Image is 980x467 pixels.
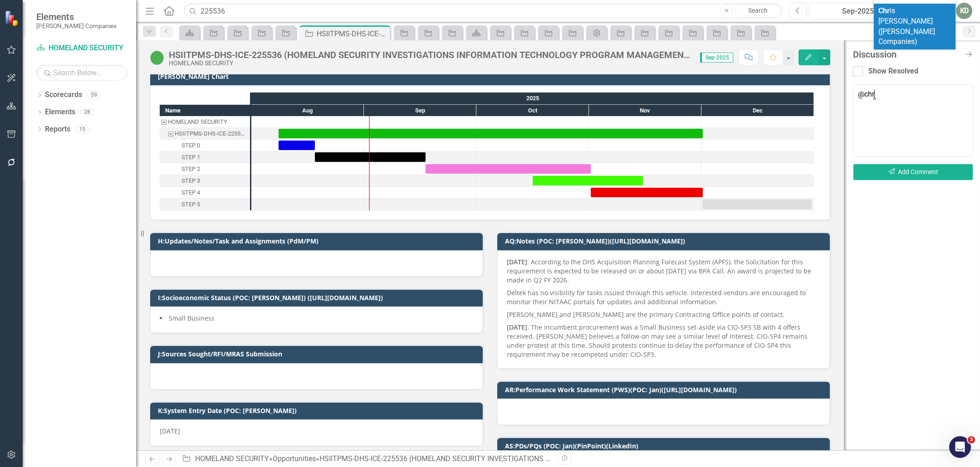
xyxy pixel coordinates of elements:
[279,129,703,138] div: Task: Start date: 2025-08-08 End date: 2025-12-01
[160,427,180,435] span: [DATE]
[507,287,820,308] p: Deltek has no visibility for tasks issued through this vehicle. Interested vendors are encouraged...
[505,386,825,393] h3: AR:Performance Work Statement (PWS)(POC: Jan)([URL][DOMAIN_NAME])
[100,54,153,59] div: Keywords by Traffic
[15,15,22,22] img: logo_orange.svg
[968,436,975,443] span: 3
[80,108,94,116] div: 28
[160,199,250,210] div: STEP 5
[24,24,100,31] div: Domain: [DOMAIN_NAME]
[195,454,269,463] a: HOMELAND SECURITY
[160,140,250,151] div: Task: Start date: 2025-08-08 End date: 2025-08-18
[160,105,250,116] div: Name
[160,140,250,151] div: STEP 0
[181,151,200,163] div: STEP 1
[160,163,250,175] div: STEP 2
[5,10,20,26] img: ClearPoint Strategy
[505,238,825,244] h3: AQ:Notes (POC: [PERSON_NAME])([URL][DOMAIN_NAME])
[24,53,32,60] img: tab_domain_overview_orange.svg
[273,454,316,463] a: Opportunities
[160,175,250,187] div: Task: Start date: 2025-10-16 End date: 2025-11-15
[949,436,971,458] iframe: Intercom live chat
[36,43,127,54] a: HOMELAND SECURITY
[168,116,227,128] div: HOMELAND SECURITY
[507,258,820,287] p: : According to the DHS Acquisition Planning Forecast System (APFS), the Solicitation for this req...
[169,50,691,60] div: HSIITPMS-DHS-ICE-225536 (HOMELAND SECURITY INVESTIGATIONS INFORMATION TECHNOLOGY PROGRAM MANAGEME...
[160,128,250,140] div: Task: Start date: 2025-08-08 End date: 2025-12-01
[160,187,250,199] div: STEP 4
[175,128,247,140] div: HSIITPMS-DHS-ICE-225536 (HOMELAND SECURITY INVESTIGATIONS INFORMATION TECHNOLOGY PROGRAM MANAGEME...
[317,28,388,39] div: HSIITPMS-DHS-ICE-225536 (HOMELAND SECURITY INVESTIGATIONS INFORMATION TECHNOLOGY PROGRAM MANAGEME...
[160,199,250,210] div: Task: Start date: 2025-12-01 End date: 2025-12-31
[364,105,476,117] div: Sep
[169,314,215,322] span: Small Business
[701,105,814,117] div: Dec
[507,258,527,266] strong: [DATE]
[476,105,589,117] div: Oct
[853,49,960,59] div: Discussion
[279,141,315,150] div: Task: Start date: 2025-08-08 End date: 2025-08-18
[700,53,733,63] span: Sep-2025
[158,350,478,357] h3: J:Sources Sought/RFI/MRAS Submission
[160,187,250,199] div: Task: Start date: 2025-11-01 End date: 2025-12-01
[87,91,101,99] div: 59
[150,50,164,65] img: Active
[160,163,250,175] div: Task: Start date: 2025-09-17 End date: 2025-11-01
[507,321,820,359] p: : The incumbent procurement was a Small Business set-aside via CIO-SP3 SB with 4 offers received....
[25,15,44,22] div: v 4.0.25
[160,175,250,187] div: STEP 3
[160,116,250,128] div: Task: HOMELAND SECURITY Start date: 2025-08-08 End date: 2025-08-09
[251,105,364,117] div: Aug
[868,66,918,77] div: Show Resolved
[181,187,200,199] div: STEP 4
[75,125,89,133] div: 15
[181,140,200,151] div: STEP 0
[184,3,783,19] input: Search ClearPoint...
[34,54,81,59] div: Domain Overview
[809,3,907,19] button: Sep-2025
[878,6,890,15] b: Chr
[158,238,478,244] h3: H:Updates/Notes/Task and Assignments (PdM/PM)
[426,164,591,174] div: Task: Start date: 2025-09-17 End date: 2025-11-01
[160,116,250,128] div: HOMELAND SECURITY
[853,164,973,180] button: Add Comment
[15,24,22,31] img: website_grey.svg
[181,199,200,210] div: STEP 5
[878,6,935,46] span: is [PERSON_NAME] ([PERSON_NAME] Companies)
[45,124,70,135] a: Reports
[533,176,643,185] div: Task: Start date: 2025-10-16 End date: 2025-11-15
[158,73,825,80] h3: [PERSON_NAME] Chart
[956,3,972,19] button: KD
[158,294,478,301] h3: I:Socioeconomic Status (POC: [PERSON_NAME]) ([URL][DOMAIN_NAME])
[181,175,200,187] div: STEP 3
[45,107,75,117] a: Elements
[160,151,250,163] div: Task: Start date: 2025-08-18 End date: 2025-09-17
[45,90,82,100] a: Scorecards
[735,5,780,17] a: Search
[36,22,117,29] small: [PERSON_NAME] Companies
[703,199,812,209] div: Task: Start date: 2025-12-01 End date: 2025-12-31
[251,92,814,104] div: 2025
[505,443,825,449] h3: AS:PDs/PQs (POC: Jan)(PinPoint)(LinkedIn)
[591,188,703,197] div: Task: Start date: 2025-11-01 End date: 2025-12-01
[169,60,691,67] div: HOMELAND SECURITY
[181,163,200,175] div: STEP 2
[507,323,527,331] strong: [DATE]
[36,11,117,22] span: Elements
[812,6,904,17] div: Sep-2025
[589,105,701,117] div: Nov
[319,454,827,463] div: HSIITPMS-DHS-ICE-225536 (HOMELAND SECURITY INVESTIGATIONS INFORMATION TECHNOLOGY PROGRAM MANAGEME...
[182,454,551,464] div: » »
[158,407,478,414] h3: K:System Entry Date (POC: [PERSON_NAME])
[90,53,98,60] img: tab_keywords_by_traffic_grey.svg
[160,128,250,140] div: HSIITPMS-DHS-ICE-225536 (HOMELAND SECURITY INVESTIGATIONS INFORMATION TECHNOLOGY PROGRAM MANAGEME...
[160,151,250,163] div: STEP 1
[507,308,820,321] p: [PERSON_NAME] and [PERSON_NAME] are the primary Contracting Office points of contact.
[315,152,426,162] div: Task: Start date: 2025-08-18 End date: 2025-09-17
[853,84,973,157] textarea: @chr
[36,65,127,81] input: Search Below...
